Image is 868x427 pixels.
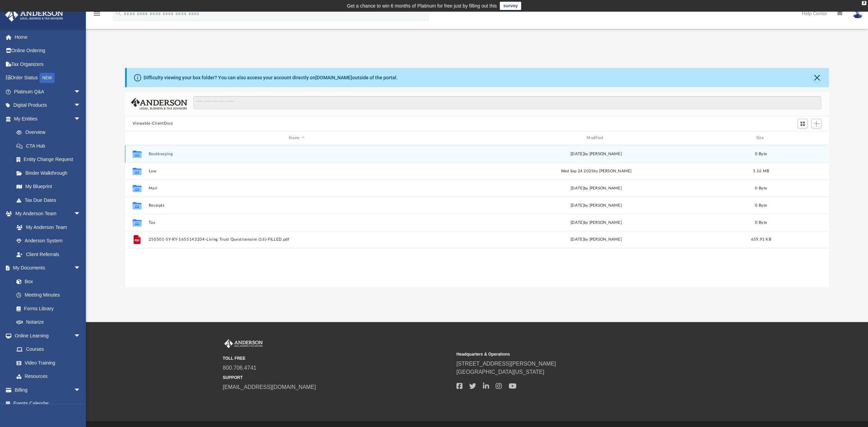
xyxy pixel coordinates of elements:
[448,202,744,208] div: [DATE] by [PERSON_NAME]
[10,370,88,383] a: Resources
[133,120,173,127] button: Viewable-ClientDocs
[10,180,88,194] a: My Blueprint
[5,30,91,44] a: Home
[74,383,88,397] span: arrow_drop_down
[5,383,91,397] a: Billingarrow_drop_down
[5,397,91,411] a: Events Calendar
[751,238,771,241] span: 659.91 KB
[755,203,767,207] span: 0 Byte
[747,135,775,141] div: Size
[40,73,55,83] div: NEW
[448,236,744,243] div: [DATE] by [PERSON_NAME]
[10,126,91,139] a: Overview
[778,135,826,141] div: id
[456,361,556,367] a: [STREET_ADDRESS][PERSON_NAME]
[448,151,744,157] div: [DATE] by [PERSON_NAME]
[74,261,88,275] span: arrow_drop_down
[144,74,398,81] div: Difficulty viewing your box folder? You can also access your account directly on outside of the p...
[5,261,88,275] a: My Documentsarrow_drop_down
[10,220,84,234] a: My Anderson Team
[193,96,822,109] input: Search files and folders
[223,355,452,361] small: TOLL FREE
[456,351,685,357] small: Headquarters & Operations
[10,153,91,166] a: Entity Change Request
[315,75,352,80] a: [DOMAIN_NAME]
[456,369,544,375] a: [GEOGRAPHIC_DATA][US_STATE]
[74,85,88,99] span: arrow_drop_down
[347,2,497,10] div: Get a chance to win 6 months of Platinum for free just by filling out this
[812,73,822,82] button: Close
[148,152,445,156] button: Bookkeeping
[148,220,445,225] button: Tax
[448,185,744,191] div: [DATE] by [PERSON_NAME]
[10,275,84,288] a: Box
[10,247,88,261] a: Client Referrals
[148,237,445,242] button: 250501-SY-RY-1655143204-Living Trust Questionnaire (16)-FILLED.pdf
[5,85,91,99] a: Platinum Q&Aarrow_drop_down
[853,9,863,19] img: User Pic
[10,288,88,302] a: Meeting Minutes
[10,234,88,248] a: Anderson System
[10,315,88,329] a: Notarize
[448,168,744,174] div: Wed Sep 24 2025 by [PERSON_NAME]
[798,119,808,128] button: Switch to Grid View
[500,2,521,10] a: survey
[448,219,744,226] div: [DATE] by [PERSON_NAME]
[74,99,88,113] span: arrow_drop_down
[5,329,88,343] a: Online Learningarrow_drop_down
[5,207,88,221] a: My Anderson Teamarrow_drop_down
[811,119,822,128] button: Add
[93,13,101,18] a: menu
[5,112,91,126] a: My Entitiesarrow_drop_down
[755,186,767,190] span: 0 Byte
[128,135,145,141] div: id
[10,166,91,180] a: Binder Walkthrough
[753,169,769,173] span: 5.16 MB
[10,302,84,315] a: Forms Library
[755,152,767,155] span: 0 Byte
[755,220,767,224] span: 0 Byte
[223,365,257,371] a: 800.706.4741
[5,71,91,85] a: Order StatusNEW
[5,57,91,71] a: Tax Organizers
[448,135,744,141] div: Modified
[93,10,101,18] i: menu
[125,145,829,288] div: grid
[5,99,91,112] a: Digital Productsarrow_drop_down
[10,343,88,356] a: Courses
[3,8,65,22] img: Anderson Advisors Platinum Portal
[862,1,866,5] div: close
[148,186,445,191] button: Mail
[74,112,88,126] span: arrow_drop_down
[223,339,264,348] img: Anderson Advisors Platinum Portal
[148,135,444,141] div: Name
[10,356,84,370] a: Video Training
[74,207,88,221] span: arrow_drop_down
[223,384,316,390] a: [EMAIL_ADDRESS][DOMAIN_NAME]
[148,203,445,208] button: Receipts
[10,139,91,153] a: CTA Hub
[5,44,91,58] a: Online Ordering
[148,169,445,173] button: Law
[115,9,122,17] i: search
[10,193,91,207] a: Tax Due Dates
[74,329,88,343] span: arrow_drop_down
[223,374,452,381] small: SUPPORT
